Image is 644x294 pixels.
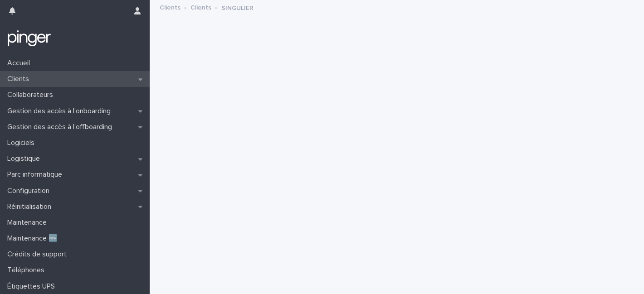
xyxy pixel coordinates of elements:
p: Configuration [4,187,57,195]
p: Logistique [4,154,47,163]
p: Crédits de support [4,250,74,259]
p: Clients [4,75,36,83]
p: Téléphones [4,266,52,275]
p: Maintenance 🆕 [4,234,65,243]
p: Étiquettes UPS [4,282,62,291]
p: SINGULIER [221,2,254,12]
p: Logiciels [4,139,42,147]
a: Clients [190,2,211,12]
p: Accueil [4,59,37,67]
p: Collaborateurs [4,91,60,99]
p: Réinitialisation [4,202,59,211]
p: Parc informatique [4,170,69,179]
p: Maintenance [4,218,54,227]
p: Gestion des accès à l’offboarding [4,123,119,131]
a: Clients [160,2,181,12]
p: Gestion des accès à l’onboarding [4,107,118,116]
img: mTgBEunGTSyRkCgitkcU [7,29,51,48]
